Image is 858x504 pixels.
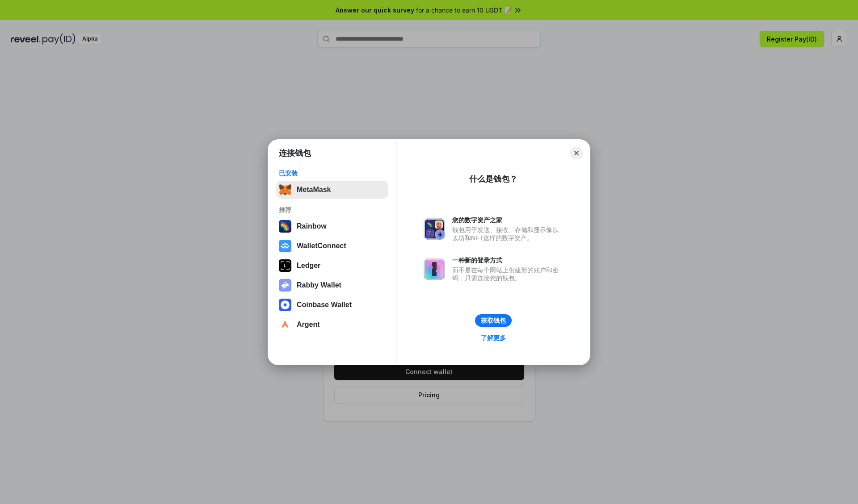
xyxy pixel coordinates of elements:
[297,321,320,329] div: Argent
[452,216,563,224] div: 您的数字资产之家
[297,186,331,194] div: MetaMask
[475,314,512,327] button: 获取钱包
[276,237,388,255] button: WalletConnect
[452,266,563,282] div: 而不是在每个网站上创建新的账户和密码，只需连接您的钱包。
[424,218,445,240] img: svg+xml,%3Csvg%20xmlns%3D%22http%3A%2F%2Fwww.w3.org%2F2000%2Fsvg%22%20fill%3D%22none%22%20viewBox...
[276,181,388,199] button: MetaMask
[481,334,506,342] div: 了解更多
[276,217,388,235] button: Rainbow
[276,296,388,314] button: Coinbase Wallet
[279,259,291,272] img: svg+xml,%3Csvg%20xmlns%3D%22http%3A%2F%2Fwww.w3.org%2F2000%2Fsvg%22%20width%3D%2228%22%20height%3...
[481,317,506,325] div: 获取钱包
[279,148,311,158] h1: 连接钱包
[424,258,445,280] img: svg+xml,%3Csvg%20xmlns%3D%22http%3A%2F%2Fwww.w3.org%2F2000%2Fsvg%22%20fill%3D%22none%22%20viewBox...
[279,183,291,196] img: svg+xml,%3Csvg%20fill%3D%22none%22%20height%3D%2233%22%20viewBox%3D%220%200%2035%2033%22%20width%...
[279,318,291,331] img: svg+xml,%3Csvg%20width%3D%2228%22%20height%3D%2228%22%20viewBox%3D%220%200%2028%2028%22%20fill%3D...
[297,242,346,250] div: WalletConnect
[279,299,291,311] img: svg+xml,%3Csvg%20width%3D%2228%22%20height%3D%2228%22%20viewBox%3D%220%200%2028%2028%22%20fill%3D...
[276,257,388,275] button: Ledger
[297,222,327,230] div: Rainbow
[452,256,563,264] div: 一种新的登录方式
[279,240,291,252] img: svg+xml,%3Csvg%20width%3D%2228%22%20height%3D%2228%22%20viewBox%3D%220%200%2028%2028%22%20fill%3D...
[276,316,388,333] button: Argent
[570,147,583,159] button: Close
[279,169,386,177] div: 已安装
[469,174,517,184] div: 什么是钱包？
[276,276,388,294] button: Rabby Wallet
[279,220,291,233] img: svg+xml,%3Csvg%20width%3D%22120%22%20height%3D%22120%22%20viewBox%3D%220%200%20120%20120%22%20fil...
[452,226,563,242] div: 钱包用于发送、接收、存储和显示像以太坊和NFT这样的数字资产。
[297,262,320,270] div: Ledger
[279,279,291,292] img: svg+xml,%3Csvg%20xmlns%3D%22http%3A%2F%2Fwww.w3.org%2F2000%2Fsvg%22%20fill%3D%22none%22%20viewBox...
[297,281,341,289] div: Rabby Wallet
[279,206,386,214] div: 推荐
[475,332,511,344] a: 了解更多
[297,301,352,309] div: Coinbase Wallet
